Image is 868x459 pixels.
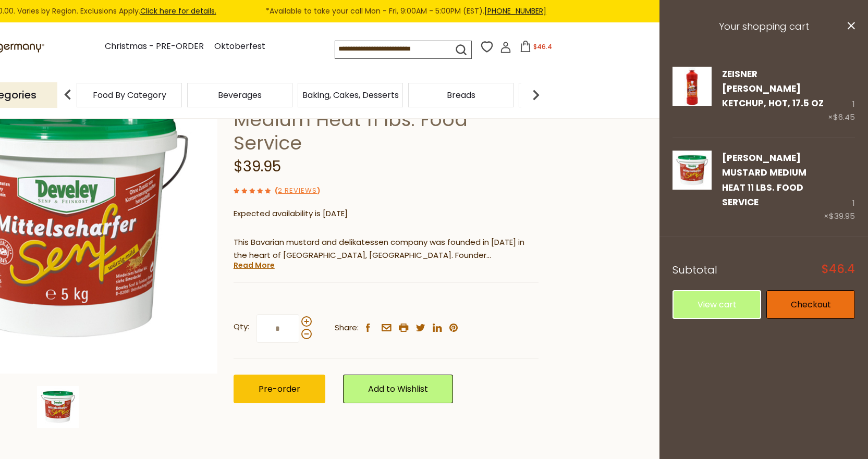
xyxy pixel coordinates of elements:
[822,264,855,275] span: $46.4
[93,91,166,99] a: Food By Category
[105,40,204,54] a: Christmas - PRE-ORDER
[256,314,299,343] input: Qty:
[673,67,712,106] img: Zeisner Curry Ketchup, hot, 17.5 oz
[302,91,399,99] a: Baking, Cakes, Desserts
[234,260,275,270] a: Read More
[343,375,453,403] a: Add to Wishlist
[140,6,216,16] a: Click here for details.
[484,6,546,16] a: [PHONE_NUMBER]
[447,91,475,99] a: Breads
[335,321,359,334] span: Share:
[829,210,855,221] span: $39.95
[533,42,552,51] span: $46.4
[673,151,712,190] img: Develey Duesseldorf Mustard Medium Heat 11 lbs. Food Service
[259,383,300,395] span: Pre-order
[828,67,855,125] div: 1 ×
[234,236,539,262] p: This Bavarian mustard and delikatessen company was founded in [DATE] in the heart of [GEOGRAPHIC_...
[266,5,546,17] span: *Available to take your call Mon - Fri, 9:00AM - 5:00PM (EST).
[218,91,262,99] a: Beverages
[525,84,546,105] img: next arrow
[722,152,806,208] a: [PERSON_NAME] Mustard Medium Heat 11 lbs. Food Service
[234,84,539,155] h1: [PERSON_NAME] Mustard Medium Heat 11 lbs. Food Service
[766,290,855,319] a: Checkout
[833,111,855,122] span: $6.45
[234,207,539,220] p: Expected availability is [DATE]
[234,375,325,403] button: Pre-order
[278,185,317,196] a: 2 Reviews
[514,41,558,56] button: $46.4
[37,386,79,428] img: Develey Duesseldorf Mustard Medium Heat 11 lbs. Food Service
[722,68,824,110] a: Zeisner [PERSON_NAME] Ketchup, hot, 17.5 oz
[673,263,717,277] span: Subtotal
[57,84,78,105] img: previous arrow
[673,67,712,125] a: Zeisner Curry Ketchup, hot, 17.5 oz
[214,40,265,54] a: Oktoberfest
[275,185,320,195] span: ( )
[673,290,761,319] a: View cart
[234,320,249,333] strong: Qty:
[234,156,281,177] span: $39.95
[673,151,712,223] a: Develey Duesseldorf Mustard Medium Heat 11 lbs. Food Service
[824,151,855,223] div: 1 ×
